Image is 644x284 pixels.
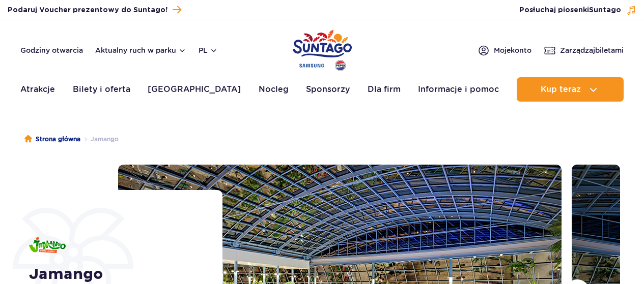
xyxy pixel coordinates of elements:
[368,77,401,102] a: Dla firm
[20,77,55,102] a: Atrakcje
[8,5,167,15] span: Podaruj Voucher prezentowy do Suntago!
[8,3,181,17] a: Podaruj Voucher prezentowy do Suntago!
[80,134,119,144] li: Jamango
[73,77,130,102] a: Bilety i oferta
[95,46,186,54] button: Aktualny ruch w parku
[544,44,624,56] a: Zarządzajbiletami
[293,25,352,72] a: Park of Poland
[478,44,531,56] a: Mojekonto
[29,237,66,253] img: Jamango
[29,265,200,283] h1: Jamango
[418,77,499,102] a: Informacje i pomoc
[24,134,80,144] a: Strona główna
[560,45,624,55] span: Zarządzaj biletami
[306,77,350,102] a: Sponsorzy
[519,5,636,15] button: Posłuchaj piosenkiSuntago
[589,7,621,14] span: Suntago
[148,77,241,102] a: [GEOGRAPHIC_DATA]
[20,45,83,55] a: Godziny otwarcia
[199,45,218,55] button: pl
[259,77,289,102] a: Nocleg
[519,5,621,15] span: Posłuchaj piosenki
[541,85,581,94] span: Kup teraz
[517,77,624,102] button: Kup teraz
[494,45,531,55] span: Moje konto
